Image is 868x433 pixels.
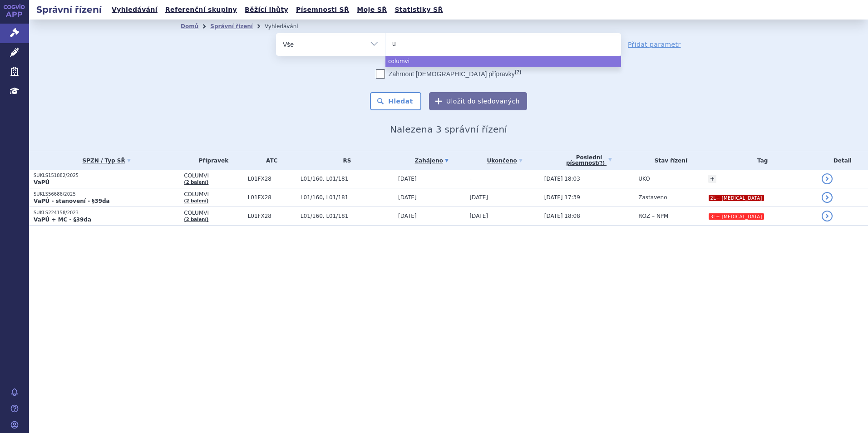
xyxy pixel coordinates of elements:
[709,195,764,201] i: 2L+ [MEDICAL_DATA]
[544,194,580,201] span: [DATE] 17:39
[398,194,417,201] span: [DATE]
[709,213,764,220] i: 3L+ [MEDICAL_DATA]
[469,154,539,167] a: Ukončeno
[598,161,605,166] abbr: (?)
[469,213,488,219] span: [DATE]
[515,69,521,75] abbr: (?)
[248,176,296,182] span: L01FX28
[34,210,179,216] p: SUKLS224158/2023
[634,151,703,170] th: Stav řízení
[398,176,417,182] span: [DATE]
[376,69,521,79] label: Zahrnout [DEMOGRAPHIC_DATA] přípravky
[398,213,417,219] span: [DATE]
[265,20,310,33] li: Vyhledávání
[29,3,109,16] h2: Správní řízení
[179,151,243,170] th: Přípravek
[184,210,243,216] span: COLUMVI
[817,151,868,170] th: Detail
[822,192,833,203] a: detail
[163,4,240,16] a: Referenční skupiny
[628,40,681,49] a: Přidat parametr
[293,4,352,16] a: Písemnosti SŘ
[242,4,291,16] a: Běžící lhůty
[184,180,208,185] a: (2 balení)
[469,176,471,182] span: -
[34,154,179,167] a: SPZN / Typ SŘ
[181,23,198,30] a: Domů
[34,191,179,197] p: SUKLS56686/2025
[301,213,394,219] span: L01/160, L01/181
[109,4,160,16] a: Vyhledávání
[301,194,394,201] span: L01/160, L01/181
[184,191,243,197] span: COLUMVI
[708,175,716,183] a: +
[34,198,110,204] strong: VaPÚ - stanovení - §39da
[638,176,650,182] span: UKO
[390,124,507,135] span: Nalezena 3 správní řízení
[385,56,621,67] li: columvi
[184,198,208,203] a: (2 balení)
[210,23,253,30] a: Správní řízení
[544,213,580,219] span: [DATE] 18:08
[544,176,580,182] span: [DATE] 18:03
[544,151,634,170] a: Poslednípísemnost(?)
[184,217,208,222] a: (2 balení)
[638,213,668,219] span: ROZ – NPM
[184,172,243,179] span: COLUMVI
[822,173,833,184] a: detail
[370,92,421,110] button: Hledat
[301,176,394,182] span: L01/160, L01/181
[354,4,390,16] a: Moje SŘ
[398,154,465,167] a: Zahájeno
[296,151,394,170] th: RS
[243,151,296,170] th: ATC
[392,4,445,16] a: Statistiky SŘ
[34,179,49,186] strong: VaPÚ
[248,213,296,219] span: L01FX28
[638,194,667,201] span: Zastaveno
[469,194,488,201] span: [DATE]
[822,211,833,221] a: detail
[34,216,91,223] strong: VaPÚ + MC - §39da
[429,92,527,110] button: Uložit do sledovaných
[704,151,817,170] th: Tag
[34,172,179,179] p: SUKLS151882/2025
[248,194,296,201] span: L01FX28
